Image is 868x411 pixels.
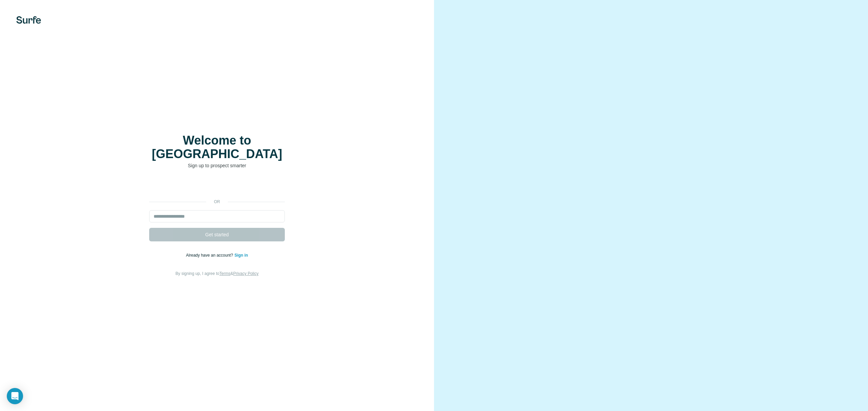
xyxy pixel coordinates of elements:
[149,162,285,169] p: Sign up to prospect smarter
[234,253,248,258] a: Sign in
[16,16,41,24] img: Surfe's logo
[233,271,259,276] a: Privacy Policy
[206,199,228,205] p: or
[149,134,285,161] h1: Welcome to [GEOGRAPHIC_DATA]
[176,271,259,276] span: By signing up, I agree to &
[146,179,288,194] iframe: Bouton "Se connecter avec Google"
[219,271,231,276] a: Terms
[186,253,235,258] span: Already have an account?
[7,388,23,404] div: Open Intercom Messenger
